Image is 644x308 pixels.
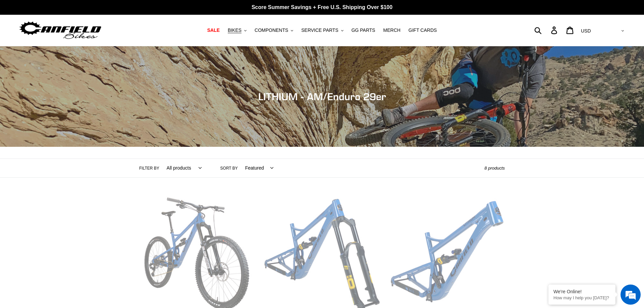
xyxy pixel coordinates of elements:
[484,166,505,171] span: 8 products
[352,27,375,33] span: GG PARTS
[18,20,102,41] img: Canfield Bikes
[409,27,437,33] span: GIFT CARDS
[348,26,379,35] a: GG PARTS
[538,23,555,38] input: Search
[383,27,400,33] span: MERCH
[228,27,241,33] span: BIKES
[220,165,238,171] label: Sort by
[553,295,610,300] p: How may I help you today?
[380,26,404,35] a: MERCH
[553,289,610,294] div: We're Online!
[301,27,338,33] span: SERVICE PARTS
[255,27,288,33] span: COMPONENTS
[207,27,220,33] span: SALE
[224,26,250,35] button: BIKES
[298,26,346,35] button: SERVICE PARTS
[139,165,159,171] label: Filter by
[204,26,223,35] a: SALE
[405,26,440,35] a: GIFT CARDS
[258,90,386,103] span: LITHIUM - AM/Enduro 29er
[251,26,297,35] button: COMPONENTS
